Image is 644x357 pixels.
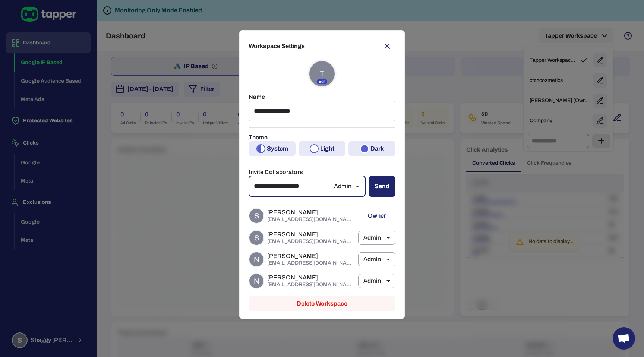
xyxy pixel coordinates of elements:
[249,168,395,176] p: Invite Collaborators
[267,209,355,216] span: [PERSON_NAME]
[358,227,395,248] div: Admin
[249,134,395,141] p: Theme
[358,249,395,270] div: Admin
[249,93,395,101] p: Name
[267,231,355,238] span: [PERSON_NAME]
[613,327,635,350] div: Open chat
[348,141,395,156] button: Dark
[267,238,355,245] p: [EMAIL_ADDRESS][DOMAIN_NAME]
[249,230,264,246] div: S
[309,60,335,87] button: TEdit
[249,141,296,156] button: System
[267,274,355,281] span: [PERSON_NAME]
[267,281,355,288] p: [EMAIL_ADDRESS][DOMAIN_NAME]
[317,79,327,84] p: Edit
[358,206,395,225] p: Owner
[369,176,395,197] button: Send
[249,208,264,224] div: S
[267,216,355,223] p: [EMAIL_ADDRESS][DOMAIN_NAME]
[358,271,395,291] div: Admin
[249,273,264,289] div: N
[267,260,355,266] p: [EMAIL_ADDRESS][DOMAIN_NAME]
[249,296,395,311] button: Delete Workspace
[309,60,335,87] div: T
[249,38,395,54] h2: Workspace Settings
[267,252,355,260] span: [PERSON_NAME]
[334,180,362,192] div: Admin
[249,252,264,267] div: N
[299,141,345,156] button: Light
